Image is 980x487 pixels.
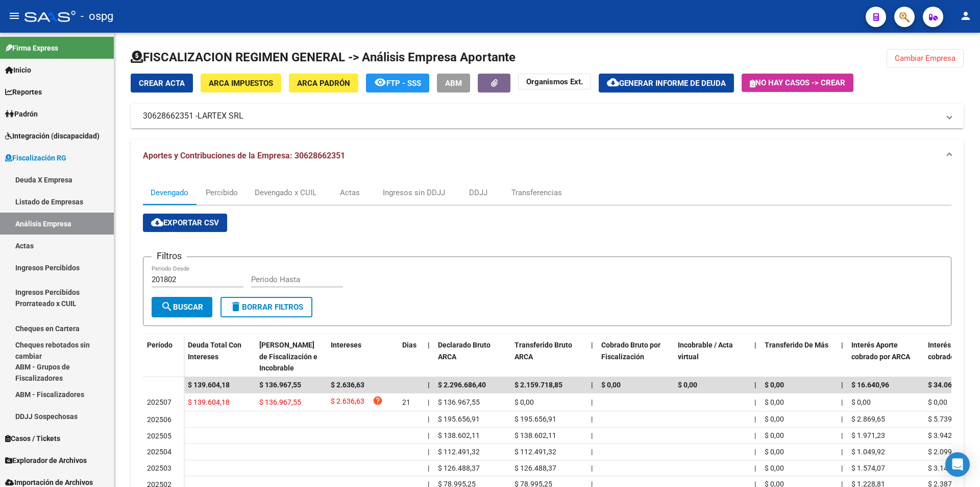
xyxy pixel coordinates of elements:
span: | [754,341,756,349]
span: [PERSON_NAME] de Fiscalización e Incobrable [259,341,317,373]
mat-expansion-panel-header: Aportes y Contribuciones de la Empresa: 30628662351 [131,140,964,172]
span: $ 112.491,32 [438,448,480,456]
span: | [591,448,593,456]
span: Período [147,341,173,349]
span: 21 [402,398,410,406]
datatable-header-cell: Dias [398,334,424,379]
span: $ 0,00 [765,381,784,389]
strong: Organismos Ext. [526,77,583,86]
span: $ 2.099,83 [928,448,962,456]
span: Casos / Tickets [5,433,60,444]
div: DDJJ [469,187,487,198]
span: | [754,381,756,389]
span: $ 5.739,29 [928,415,962,423]
button: Buscar [152,297,212,317]
span: $ 0,00 [851,398,871,406]
span: | [428,381,430,389]
span: Crear Acta [139,79,185,88]
span: Cambiar Empresa [895,54,955,63]
span: | [591,431,593,439]
button: Generar informe de deuda [599,74,734,92]
mat-icon: menu [8,10,20,22]
span: | [754,398,756,406]
div: Actas [340,187,360,198]
span: | [841,341,843,349]
span: | [841,415,843,423]
datatable-header-cell: Intereses [327,334,398,379]
span: $ 1.049,92 [851,448,885,456]
span: | [591,381,593,389]
span: Intereses [331,341,361,349]
span: $ 112.491,32 [514,448,556,456]
span: $ 136.967,55 [438,398,480,406]
span: Aportes y Contribuciones de la Empresa: 30628662351 [143,151,345,160]
span: 202503 [147,464,171,472]
button: ARCA Impuestos [201,74,281,92]
datatable-header-cell: | [837,334,847,379]
datatable-header-cell: | [750,334,761,379]
span: 202506 [147,415,171,424]
span: $ 0,00 [765,398,784,406]
span: | [841,464,843,472]
span: Borrar Filtros [230,303,303,312]
span: Firma Express [5,42,58,54]
span: | [591,415,593,423]
span: Exportar CSV [151,218,219,227]
span: | [754,415,756,423]
mat-icon: cloud_download [151,216,163,228]
button: FTP - SSS [366,74,429,92]
span: $ 0,00 [765,415,784,423]
span: Explorador de Archivos [5,455,87,466]
span: | [428,341,430,349]
button: Organismos Ext. [518,74,591,89]
span: | [428,431,429,439]
span: 202507 [147,398,171,406]
datatable-header-cell: Deuda Total Con Intereses [184,334,255,379]
span: | [754,464,756,472]
span: Incobrable / Acta virtual [678,341,733,361]
div: Transferencias [511,187,562,198]
span: | [841,448,843,456]
span: $ 2.159.718,85 [514,381,562,389]
span: ARCA Impuestos [209,79,273,88]
mat-icon: delete [230,300,242,313]
span: $ 138.602,11 [438,431,480,439]
span: $ 34.065,05 [928,381,966,389]
span: $ 3.148,15 [928,464,962,472]
button: Exportar CSV [143,214,227,232]
span: Integración (discapacidad) [5,130,100,142]
span: $ 16.640,96 [851,381,889,389]
datatable-header-cell: Transferido Bruto ARCA [510,334,587,379]
span: Interés Aporte cobrado por ARCA [851,341,910,361]
button: Borrar Filtros [220,297,312,317]
span: Inicio [5,64,31,76]
span: $ 0,00 [765,448,784,456]
span: | [841,431,843,439]
span: | [428,464,429,472]
span: Generar informe de deuda [619,79,726,88]
span: Transferido Bruto ARCA [514,341,572,361]
span: FTP - SSS [386,79,421,88]
span: Padrón [5,108,38,120]
span: $ 1.971,23 [851,431,885,439]
span: Transferido De Más [765,341,828,349]
span: Deuda Total Con Intereses [188,341,241,361]
datatable-header-cell: Transferido De Más [761,334,837,379]
h3: Filtros [152,249,187,263]
div: Open Intercom Messenger [945,452,970,477]
span: $ 3.942,46 [928,431,962,439]
button: No hay casos -> Crear [742,74,853,92]
span: $ 0,00 [514,398,534,406]
datatable-header-cell: | [424,334,434,379]
mat-panel-title: 30628662351 - [143,110,939,122]
span: | [841,398,843,406]
mat-icon: search [161,300,173,313]
button: ABM [437,74,470,92]
span: $ 139.604,18 [188,381,230,389]
span: 202504 [147,448,171,456]
span: $ 0,00 [601,381,621,389]
span: Declarado Bruto ARCA [438,341,491,361]
span: | [428,415,429,423]
span: $ 195.656,91 [438,415,480,423]
mat-icon: person [960,10,972,22]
